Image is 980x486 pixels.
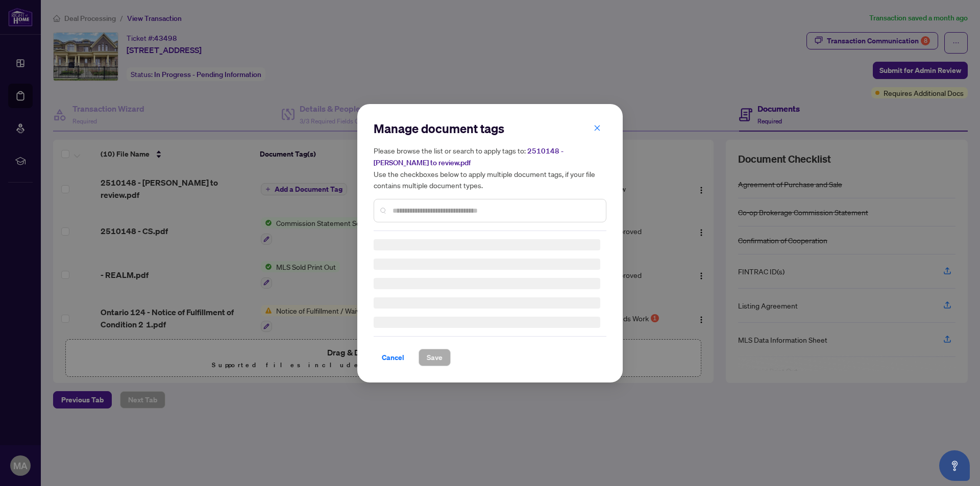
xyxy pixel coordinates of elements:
[374,120,606,137] h2: Manage document tags
[382,349,404,366] span: Cancel
[939,450,970,481] button: Open asap
[594,124,601,131] span: close
[374,145,606,191] h5: Please browse the list or search to apply tags to: Use the checkboxes below to apply multiple doc...
[419,349,451,366] button: Save
[374,146,563,167] span: 2510148 - [PERSON_NAME] to review.pdf
[374,349,412,366] button: Cancel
